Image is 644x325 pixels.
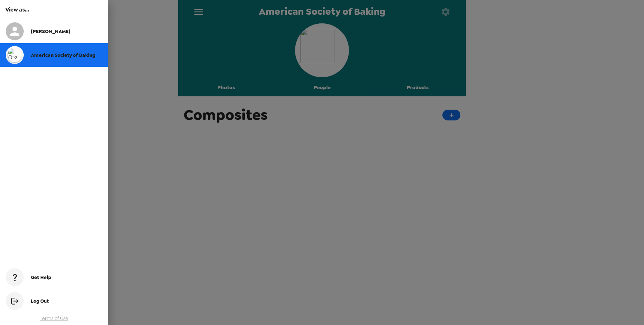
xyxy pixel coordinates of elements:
[31,52,95,58] span: American Society of Baking
[8,48,22,62] img: org logo
[5,5,102,14] h6: View as...
[31,28,70,35] span: [PERSON_NAME]
[31,298,49,304] span: Log Out
[31,274,51,280] span: Get Help
[40,315,68,321] a: Terms of Use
